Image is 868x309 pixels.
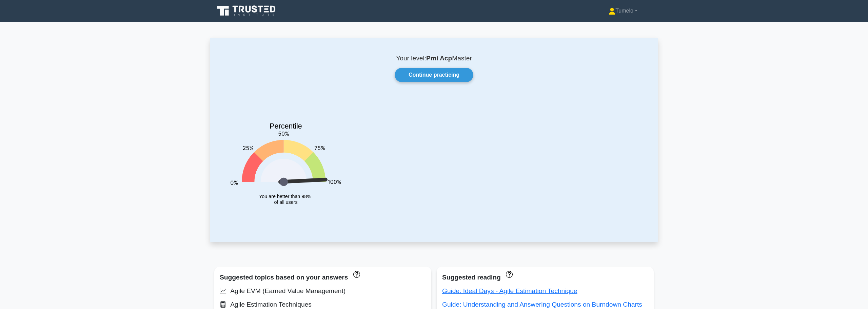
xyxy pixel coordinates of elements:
a: Continue practicing [395,68,473,82]
a: Guide: Understanding and Answering Questions on Burndown Charts [442,301,642,308]
tspan: of all users [274,200,297,205]
a: These concepts have been answered less than 50% correct. The guides disapear when you answer ques... [504,270,513,277]
div: Agile EVM (Earned Value Management) [220,286,426,296]
div: Suggested reading [442,272,648,283]
div: Suggested topics based on your answers [220,272,426,283]
a: These topics have been answered less than 50% correct. Topics disapear when you answer questions ... [352,270,360,277]
tspan: You are better than 98% [259,194,311,199]
text: Percentile [270,122,302,130]
p: Your level: Master [226,54,642,62]
a: Tumelo [592,4,654,18]
a: Guide: Ideal Days - Agile Estimation Technique [442,287,577,294]
b: Pmi Acp [426,55,452,62]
